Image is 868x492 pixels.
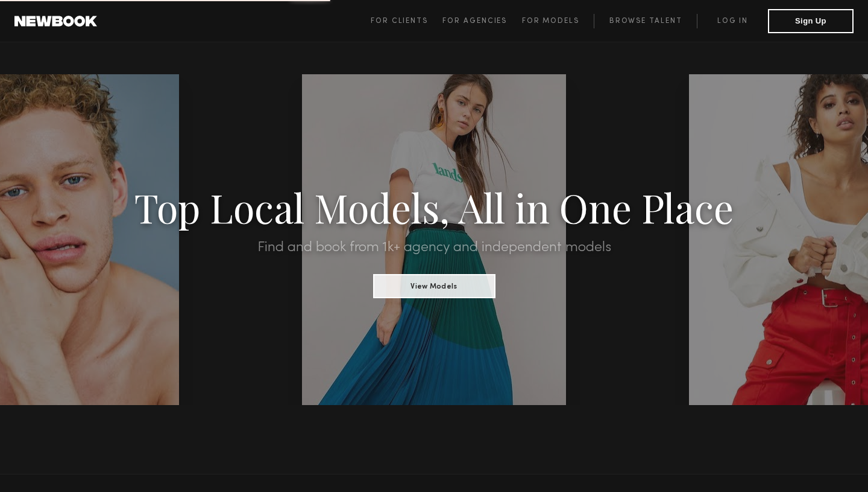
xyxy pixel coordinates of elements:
button: View Models [373,274,495,298]
a: For Agencies [442,14,521,28]
a: For Clients [371,14,442,28]
a: Browse Talent [594,14,697,28]
button: Sign Up [768,9,854,33]
h1: Top Local Models, All in One Place [65,188,803,226]
a: Log in [697,14,768,28]
h2: Find and book from 1k+ agency and independent models [65,240,803,255]
span: For Clients [371,18,428,25]
a: View Models [373,278,495,292]
span: For Agencies [442,18,507,25]
a: For Models [522,14,594,28]
span: For Models [522,18,579,25]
